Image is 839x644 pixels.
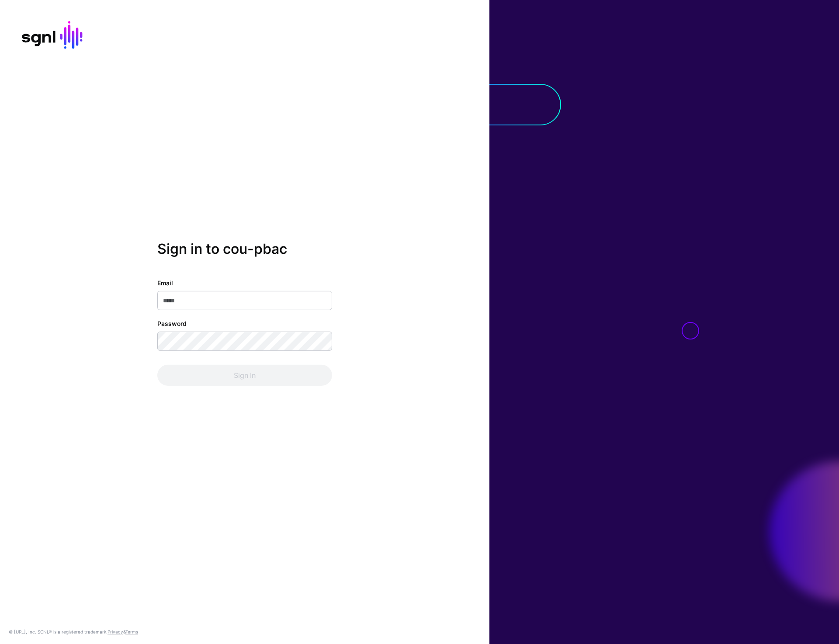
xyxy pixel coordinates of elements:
label: Email [157,278,173,287]
div: © [URL], Inc. SGNL® is a registered trademark. & [9,628,138,635]
h2: Sign in to cou-pbac [157,241,332,257]
a: Privacy [107,629,123,634]
label: Password [157,319,187,328]
a: Terms [125,629,138,634]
